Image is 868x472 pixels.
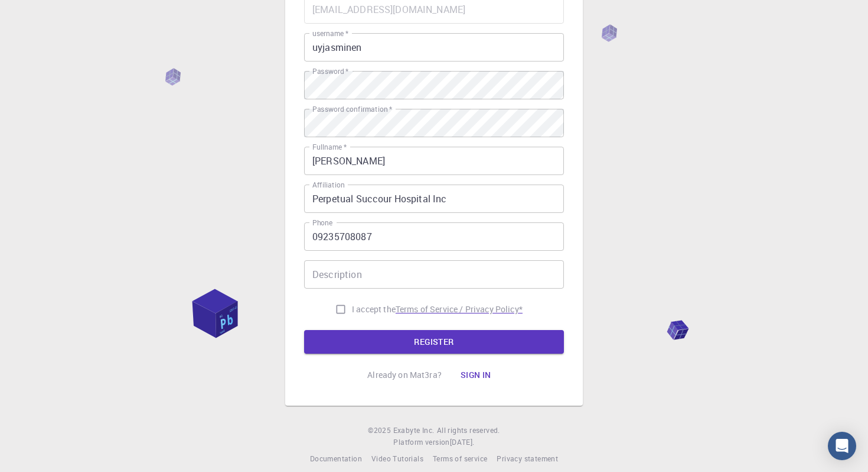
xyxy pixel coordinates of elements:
[312,142,347,152] label: Fullname
[433,454,487,463] span: Terms of service
[312,28,348,38] label: username
[368,425,393,437] span: © 2025
[451,363,501,387] button: Sign in
[310,453,362,465] a: Documentation
[437,425,500,437] span: All rights reserved.
[312,180,344,190] label: Affiliation
[450,437,475,448] a: [DATE].
[367,369,442,381] p: Already on Mat3ra?
[371,453,423,465] a: Video Tutorials
[312,66,348,76] label: Password
[393,425,435,435] span: Exabyte Inc.
[352,303,396,315] span: I accept the
[310,454,362,463] span: Documentation
[396,303,523,315] a: Terms of Service / Privacy Policy*
[396,303,523,315] p: Terms of Service / Privacy Policy *
[393,437,449,448] span: Platform version
[304,330,564,354] button: REGISTER
[371,454,423,463] span: Video Tutorials
[312,218,332,228] label: Phone
[393,425,435,437] a: Exabyte Inc.
[433,453,487,465] a: Terms of service
[497,454,558,463] span: Privacy statement
[828,432,856,460] div: Open Intercom Messenger
[497,453,558,465] a: Privacy statement
[450,437,475,447] span: [DATE] .
[312,104,392,114] label: Password confirmation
